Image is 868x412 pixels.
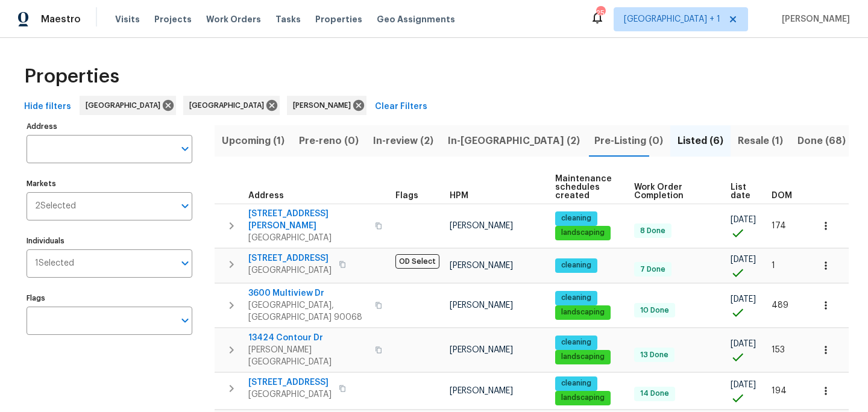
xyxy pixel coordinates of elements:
span: 2 Selected [35,201,76,211]
label: Flags [27,295,192,302]
span: List date [731,183,751,200]
span: Pre-Listing (0) [594,133,663,149]
div: [PERSON_NAME] [287,96,366,115]
span: [GEOGRAPHIC_DATA] [248,264,332,276]
span: Work Orders [206,13,261,25]
span: [PERSON_NAME] [450,261,513,270]
span: 14 Done [635,389,674,399]
span: 1 [772,261,775,270]
span: In-review (2) [373,133,433,149]
span: [DATE] [731,381,756,389]
span: [PERSON_NAME] [777,13,850,25]
div: [GEOGRAPHIC_DATA] [80,96,176,115]
span: [DATE] [731,295,756,304]
span: [PERSON_NAME] [450,222,513,230]
span: Tasks [275,15,301,23]
span: 194 [772,387,787,395]
span: 1 Selected [35,258,74,269]
span: landscaping [556,228,609,238]
span: [DATE] [731,340,756,348]
span: Clear Filters [375,99,427,114]
span: [STREET_ADDRESS] [248,252,332,264]
span: In-[GEOGRAPHIC_DATA] (2) [448,133,580,149]
span: [GEOGRAPHIC_DATA] [189,99,269,111]
span: landscaping [556,352,609,362]
span: OD Select [395,254,439,269]
span: Properties [24,70,119,83]
button: Open [177,198,193,214]
span: 10 Done [635,305,674,316]
span: [GEOGRAPHIC_DATA] [86,99,165,111]
span: landscaping [556,393,609,403]
span: Properties [315,13,362,25]
div: 25 [596,7,605,19]
span: 8 Done [635,226,670,236]
button: Open [177,255,193,272]
span: [GEOGRAPHIC_DATA], [GEOGRAPHIC_DATA] 90068 [248,299,368,323]
span: [GEOGRAPHIC_DATA] [248,232,368,244]
span: cleaning [556,378,596,389]
span: [DATE] [731,216,756,224]
span: Geo Assignments [377,13,455,25]
span: [STREET_ADDRESS] [248,376,332,389]
span: [PERSON_NAME][GEOGRAPHIC_DATA] [248,344,368,368]
span: Work Order Completion [634,183,711,200]
span: Flags [395,192,418,200]
span: 13424 Contour Dr [248,332,368,344]
button: Open [177,140,193,157]
span: [STREET_ADDRESS][PERSON_NAME] [248,208,368,232]
button: Clear Filters [370,96,432,118]
button: Hide filters [19,96,76,118]
span: [GEOGRAPHIC_DATA] [248,389,332,401]
button: Open [177,312,193,329]
span: Done (68) [797,133,846,149]
span: [PERSON_NAME] [450,387,513,395]
span: cleaning [556,213,596,223]
span: 174 [772,222,786,230]
span: [PERSON_NAME] [293,99,356,111]
span: Maintenance schedules created [555,175,614,200]
span: 489 [772,301,788,310]
span: HPM [450,192,468,200]
span: 13 Done [635,350,673,360]
span: Pre-reno (0) [299,133,359,149]
div: [GEOGRAPHIC_DATA] [183,96,280,115]
span: [PERSON_NAME] [450,346,513,354]
span: Hide filters [24,99,71,114]
span: cleaning [556,293,596,303]
span: Visits [115,13,140,25]
span: 7 Done [635,264,670,275]
span: cleaning [556,337,596,348]
label: Address [27,123,192,130]
span: Address [248,192,284,200]
span: [PERSON_NAME] [450,301,513,310]
span: 153 [772,346,785,354]
span: Resale (1) [738,133,783,149]
span: Projects [154,13,192,25]
span: Upcoming (1) [222,133,285,149]
label: Markets [27,180,192,187]
span: [GEOGRAPHIC_DATA] + 1 [624,13,720,25]
span: 3600 Multiview Dr [248,287,368,299]
span: Maestro [41,13,81,25]
span: cleaning [556,260,596,270]
label: Individuals [27,237,192,245]
span: DOM [772,192,792,200]
span: Listed (6) [678,133,723,149]
span: landscaping [556,307,609,317]
span: [DATE] [731,255,756,264]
